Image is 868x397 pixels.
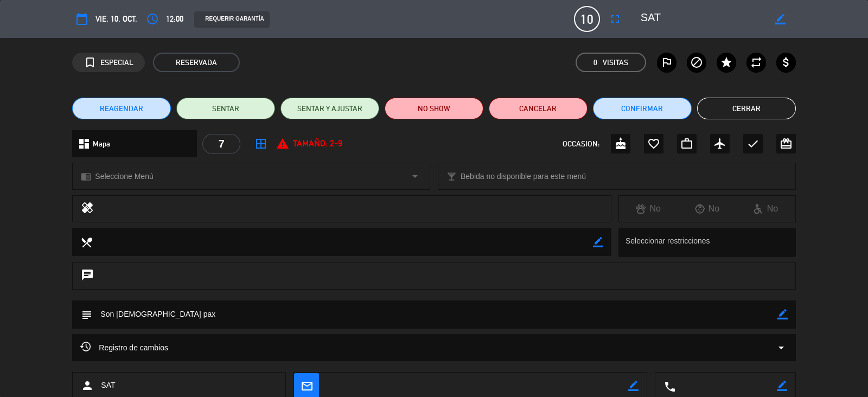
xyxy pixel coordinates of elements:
[81,201,94,216] i: healing
[95,170,153,183] span: Seleccione Menú
[276,137,289,150] i: report_problem
[609,12,622,25] i: fullscreen
[713,137,726,150] i: airplanemode_active
[736,202,795,216] div: No
[750,56,763,69] i: repeat
[780,137,793,150] i: card_giftcard
[176,98,275,119] button: SENTAR
[593,98,692,119] button: Confirmar
[563,138,599,150] span: OCCASION:
[780,56,793,69] i: attach_money
[166,12,183,25] span: 12:00
[72,9,92,29] button: calendar_today
[775,341,788,354] i: arrow_drop_down
[690,56,703,69] i: block
[777,309,788,319] i: border_color
[75,12,88,25] i: calendar_today
[84,56,97,69] i: turned_in_not
[81,379,94,392] i: person
[619,202,678,216] div: No
[143,9,162,29] button: access_time
[746,137,759,150] i: check
[603,56,628,69] em: Visitas
[202,134,240,154] div: 7
[100,103,143,114] span: REAGENDAR
[80,341,168,354] span: Registro de cambios
[280,98,379,119] button: SENTAR Y AJUSTAR
[628,381,639,391] i: border_color
[276,137,342,151] div: Tamaño: 2-9
[446,171,457,182] i: local_bar
[80,309,92,321] i: subject
[301,380,312,392] i: mail_outline
[678,202,736,216] div: No
[775,14,786,24] i: border_color
[153,53,240,72] span: RESERVADA
[78,137,91,150] i: dashboard
[647,137,660,150] i: favorite_border
[461,170,586,183] span: Bebida no disponible para este menú
[605,9,625,29] button: fullscreen
[720,56,733,69] i: star
[777,381,787,391] i: border_color
[593,56,597,69] span: 0
[100,56,133,69] span: ESPECIAL
[194,11,269,28] div: REQUERIR GARANTÍA
[80,236,92,248] i: local_dining
[697,98,796,119] button: Cerrar
[680,137,693,150] i: work_outline
[385,98,483,119] button: NO SHOW
[660,56,673,69] i: outlined_flag
[93,138,110,150] span: Mapa
[489,98,588,119] button: Cancelar
[663,380,675,392] i: local_phone
[409,170,422,183] i: arrow_drop_down
[254,137,267,150] i: border_all
[593,237,603,247] i: border_color
[614,137,627,150] i: cake
[81,171,91,182] i: chrome_reader_mode
[81,268,94,284] i: chat
[574,6,600,32] span: 10
[146,12,159,25] i: access_time
[72,98,171,119] button: REAGENDAR
[95,12,137,25] span: vie. 10, oct.
[101,379,115,392] span: SAT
